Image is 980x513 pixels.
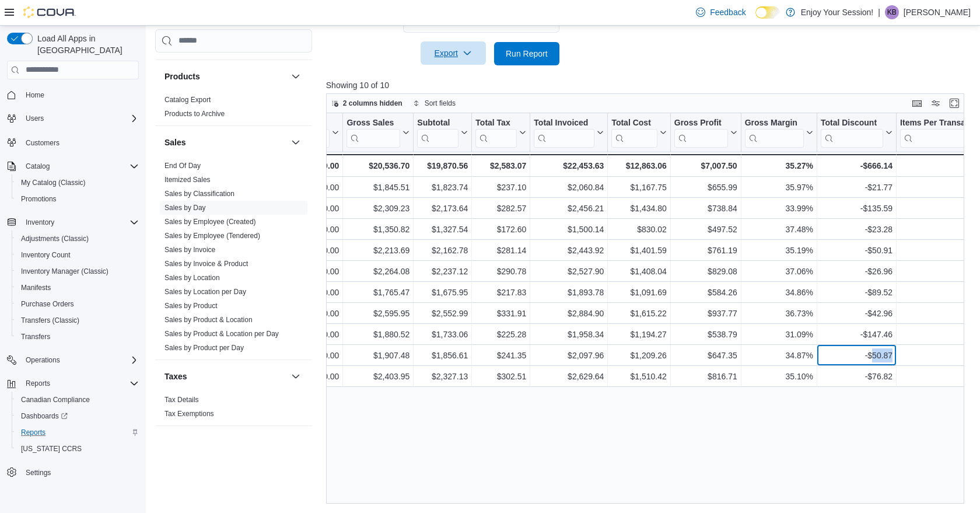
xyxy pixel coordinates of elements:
button: Users [2,110,143,127]
div: Gift Card Sales [283,118,330,148]
div: $1,880.52 [346,327,409,341]
div: Subtotal [417,118,459,148]
span: Settings [21,465,139,480]
div: $2,456.21 [534,201,604,215]
a: Inventory Count [16,248,75,262]
nav: Complex example [7,82,139,511]
div: $761.19 [674,243,737,257]
span: Purchase Orders [16,297,139,311]
span: Users [21,111,139,125]
div: $0.00 [284,369,339,383]
span: Sort fields [425,99,456,108]
button: [US_STATE] CCRS [12,441,143,457]
div: Gross Margin [744,118,803,129]
button: Reports [2,375,143,392]
a: Canadian Compliance [16,393,94,407]
p: | [878,5,880,19]
div: $2,884.90 [534,306,604,320]
button: Inventory Manager (Classic) [12,263,143,280]
button: Transfers (Classic) [12,312,143,329]
div: Total Discount [821,118,883,129]
div: Total Tax [475,118,517,148]
div: Products [155,93,312,125]
div: $22,453.63 [534,159,604,173]
div: 37.06% [745,264,813,278]
div: $830.02 [611,222,666,236]
div: Total Cost [611,118,657,129]
span: Inventory Manager (Classic) [16,264,139,278]
button: Sort fields [408,96,460,110]
span: Washington CCRS [16,442,139,456]
div: $816.71 [674,369,737,383]
span: Transfers (Classic) [21,316,79,325]
a: Tax Exemptions [164,410,214,418]
span: 2 columns hidden [343,99,402,108]
div: $1,845.51 [346,180,409,194]
div: -$147.46 [821,327,892,341]
h3: Taxes [164,371,187,382]
button: Inventory Count [12,247,143,263]
span: Home [26,90,44,100]
div: $1,401.59 [611,243,666,257]
a: Reports [16,425,50,439]
div: -$50.87 [821,348,892,362]
div: $829.08 [674,264,737,278]
span: My Catalog (Classic) [21,178,86,187]
a: Catalog Export [164,96,211,104]
div: $2,595.95 [346,306,409,320]
div: $0.00 [284,306,339,320]
a: Itemized Sales [164,176,211,184]
div: 33.99% [745,201,813,215]
div: $2,213.69 [346,243,409,257]
div: 35.97% [745,180,813,194]
a: Home [21,88,49,102]
button: Promotions [12,191,143,207]
a: End Of Day [164,162,201,170]
a: Sales by Invoice [164,246,215,254]
div: $217.83 [475,285,526,299]
span: Purchase Orders [21,299,74,309]
div: -$42.96 [821,306,892,320]
a: Purchase Orders [16,297,79,311]
div: 36.73% [745,306,813,320]
a: Settings [21,466,55,480]
button: Taxes [289,369,303,383]
a: Sales by Product [164,302,218,310]
span: Sales by Invoice & Product [164,259,248,268]
div: Gross Margin [744,118,803,148]
button: Settings [2,464,143,481]
span: Customers [26,138,60,148]
button: Sales [289,135,303,149]
div: $655.99 [674,180,737,194]
div: -$50.91 [821,243,892,257]
div: Gross Sales [346,118,400,148]
div: $538.79 [674,327,737,341]
span: Inventory [26,218,54,227]
button: Taxes [164,371,286,382]
a: Promotions [16,192,61,206]
button: Reports [12,424,143,441]
div: 35.19% [745,243,813,257]
span: Adjustments (Classic) [16,232,139,246]
span: Sales by Product per Day [164,343,244,353]
a: Sales by Location per Day [164,288,246,296]
span: Canadian Compliance [16,393,139,407]
button: Transfers [12,329,143,345]
a: [US_STATE] CCRS [16,442,86,456]
button: Canadian Compliance [12,392,143,408]
button: Adjustments (Classic) [12,231,143,247]
span: Sales by Employee (Tendered) [164,231,260,240]
div: $0.00 [284,327,339,341]
div: $1,510.42 [611,369,666,383]
p: Enjoy Your Session! [801,5,874,19]
button: Gross Sales [346,118,409,148]
button: Inventory [2,214,143,231]
button: Customers [2,134,143,151]
div: $2,403.95 [346,369,409,383]
span: Inventory [21,215,139,229]
div: $1,856.61 [417,348,468,362]
a: Inventory Manager (Classic) [16,264,113,278]
span: Dashboards [21,411,68,421]
div: $19,870.56 [417,159,468,173]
